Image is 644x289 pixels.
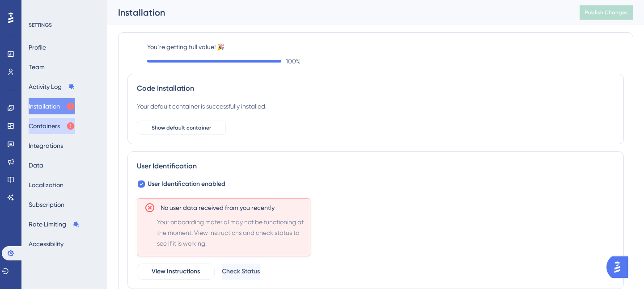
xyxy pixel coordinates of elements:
span: No user data received from you recently [161,202,275,213]
button: Rate Limiting [29,216,80,232]
button: Data [29,157,43,173]
button: Containers [29,118,75,134]
span: Show default container [152,124,211,131]
iframe: UserGuiding AI Assistant Launcher [606,254,633,281]
div: SETTINGS [29,21,101,29]
button: Accessibility [29,236,64,252]
span: Check Status [222,266,260,277]
div: Installation [118,6,557,19]
span: Publish Changes [585,9,628,16]
span: 100 % [286,56,301,67]
button: Integrations [29,138,63,154]
label: You’re getting full value! 🎉 [147,42,624,52]
div: User Identification [137,161,614,172]
button: Check Status [222,264,260,280]
button: Subscription [29,197,64,213]
span: User Identification enabled [148,179,225,189]
button: Localization [29,177,64,193]
span: Your onboarding material may not be functioning at the moment. View instructions and check status... [157,217,306,249]
span: View Instructions [152,266,200,277]
div: Code Installation [137,83,614,94]
button: Profile [29,39,46,55]
button: Show default container [137,121,226,135]
div: Your default container is successfully installed. [137,101,267,112]
span: User Identification [7,2,62,13]
button: Publish Changes [580,5,633,20]
button: Team [29,59,45,75]
button: Installation [29,98,75,114]
button: View Instructions [137,264,215,280]
button: Activity Log [29,79,75,95]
